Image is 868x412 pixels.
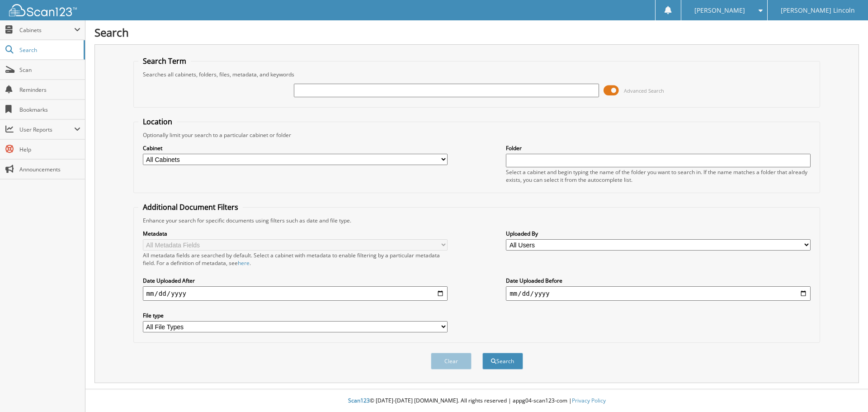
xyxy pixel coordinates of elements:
[506,277,811,284] label: Date Uploaded Before
[506,168,811,184] div: Select a cabinet and begin typing the name of the folder you want to search in. If the name match...
[19,26,74,34] span: Cabinets
[143,230,448,237] label: Metadata
[19,66,80,74] span: Scan
[94,25,859,40] h1: Search
[85,390,868,412] div: © [DATE]-[DATE] [DOMAIN_NAME]. All rights reserved | appg04-scan123-com |
[572,397,606,404] a: Privacy Policy
[19,46,79,54] span: Search
[138,56,191,66] legend: Search Term
[143,312,448,319] label: File type
[19,146,80,153] span: Help
[19,126,74,133] span: User Reports
[694,8,745,13] span: [PERSON_NAME]
[143,286,448,301] input: start
[143,277,448,284] label: Date Uploaded After
[19,86,80,94] span: Reminders
[238,259,250,267] a: here
[506,230,811,237] label: Uploaded By
[138,131,816,139] div: Optionally limit your search to a particular cabinet or folder
[143,251,448,267] div: All metadata fields are searched by default. Select a cabinet with metadata to enable filtering b...
[431,353,472,369] button: Clear
[348,397,370,404] span: Scan123
[138,117,177,127] legend: Location
[506,144,811,152] label: Folder
[19,166,80,173] span: Announcements
[138,202,243,212] legend: Additional Document Filters
[138,71,816,78] div: Searches all cabinets, folders, files, metadata, and keywords
[19,106,80,114] span: Bookmarks
[482,353,523,369] button: Search
[781,8,855,13] span: [PERSON_NAME] Lincoln
[823,369,868,412] iframe: Chat Widget
[624,87,664,94] span: Advanced Search
[506,286,811,301] input: end
[143,144,448,152] label: Cabinet
[138,217,816,224] div: Enhance your search for specific documents using filters such as date and file type.
[9,4,77,16] img: scan123-logo-white.svg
